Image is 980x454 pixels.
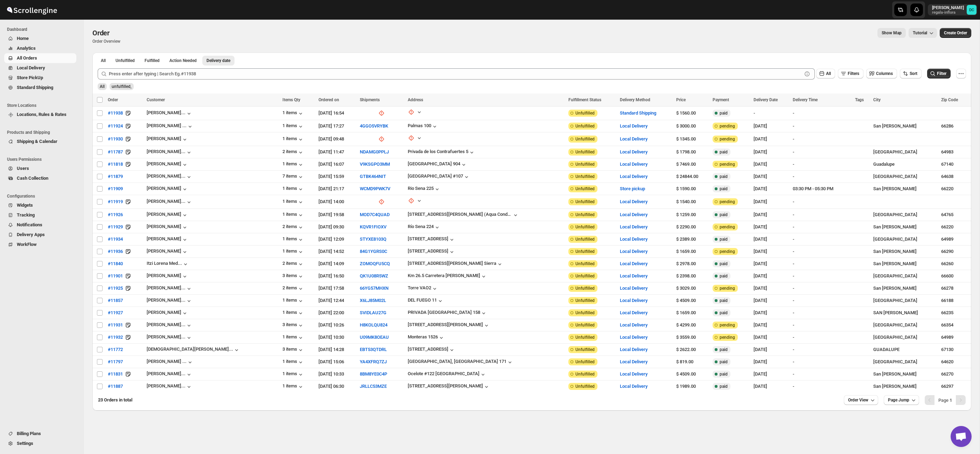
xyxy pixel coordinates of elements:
[408,149,475,156] button: Privada de los Contrafuertes 5
[104,332,127,343] button: #11932
[147,322,192,329] button: [PERSON_NAME]...
[147,371,192,378] button: [PERSON_NAME]...
[408,334,445,341] button: Monteras 1526
[104,209,127,220] button: #11926
[165,56,201,66] button: ActionNeeded
[620,298,647,303] button: Local Delivery
[360,149,389,154] button: NDAMG0PPLJ
[282,236,304,243] div: 1 items
[104,121,127,132] button: #11924
[109,68,802,80] input: Press enter after typing | Search Eg.#11938
[282,359,304,366] button: 1 items
[147,285,192,292] button: [PERSON_NAME]...
[282,334,304,341] button: 1 items
[318,97,339,102] span: Ordered on
[282,149,304,156] button: 2 items
[104,246,127,257] button: #11936
[108,211,123,218] span: #11926
[282,346,304,353] button: 3 items
[92,39,120,44] p: Order Overview
[101,58,106,63] span: All
[282,371,304,378] button: 1 items
[967,5,976,15] span: DAVID CORONADO
[282,224,304,231] button: 2 items
[17,85,53,90] span: Standard Shipping
[408,161,460,166] div: [GEOGRAPHIC_DATA] 904
[282,97,300,102] span: Items Qty
[282,161,304,168] button: 1 items
[884,395,919,405] button: Page Jump
[282,186,304,193] div: 1 items
[147,261,182,266] div: Itzi Lorena Med...
[108,123,123,130] span: #11924
[408,224,441,231] button: Río Sena 224
[826,71,831,76] span: All
[147,297,192,304] button: [PERSON_NAME]...
[282,123,304,130] div: 1 items
[909,28,937,38] button: Tutorial
[408,310,487,317] button: PRIVADA [GEOGRAPHIC_DATA] 158
[104,356,127,367] button: #11797
[4,220,76,230] button: Notifications
[951,426,972,447] a: Open chat
[360,123,388,129] button: 4GGO5VRYBK
[104,307,127,318] button: #11927
[147,322,185,327] div: [PERSON_NAME]...
[108,149,123,156] span: #11787
[282,383,304,390] div: 1 items
[104,133,127,145] button: #11930
[282,273,304,280] button: 3 items
[17,46,36,51] span: Analytics
[147,161,188,168] button: [PERSON_NAME]
[147,334,185,339] div: [PERSON_NAME]...
[147,173,192,180] button: [PERSON_NAME]...
[104,183,127,194] button: #11909
[4,210,76,220] button: Tracking
[147,383,185,388] div: [PERSON_NAME]...
[620,136,647,142] button: Local Delivery
[620,384,647,389] button: Local Delivery
[408,273,487,280] button: Km 26.5 Carretera [PERSON_NAME]
[145,58,160,63] span: Fulfilled
[108,358,123,365] span: #11797
[147,371,185,376] div: [PERSON_NAME]...
[360,261,390,266] button: ZOMOQFU5CQ
[408,186,434,191] div: Rio Sena 225
[408,236,455,243] button: [STREET_ADDRESS]
[147,110,192,117] button: [PERSON_NAME]...
[108,161,123,168] span: #11818
[620,335,647,340] button: Local Delivery
[282,212,304,219] button: 1 items
[360,186,390,191] button: WCMD9PWK7V
[620,212,647,217] button: Local Delivery
[17,112,66,117] span: Locations, Rules & Rates
[282,261,304,268] button: 2 items
[282,110,304,117] button: 1 items
[620,123,647,129] button: Local Delivery
[4,164,76,173] button: Users
[104,283,127,294] button: #11925
[206,58,230,63] span: Delivery date
[408,273,480,278] div: Km 26.5 Carretera [PERSON_NAME]
[866,69,897,78] button: Columns
[408,173,463,179] div: [GEOGRAPHIC_DATA] #107
[932,11,964,15] p: regala-inflora
[169,58,197,63] span: Action Needed
[620,186,645,191] button: Store pickup
[147,186,188,193] div: [PERSON_NAME]
[17,212,35,218] span: Tracking
[838,69,863,78] button: Filters
[4,43,76,53] button: Analytics
[147,359,194,366] button: [PERSON_NAME] ...
[108,260,123,267] span: #11840
[360,224,386,229] button: KQVR1FIOXV
[147,97,165,102] span: Customer
[408,371,479,376] div: Ocelote #122 [GEOGRAPHIC_DATA]
[97,56,110,66] button: All
[408,359,506,364] div: [GEOGRAPHIC_DATA], [GEOGRAPHIC_DATA] 171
